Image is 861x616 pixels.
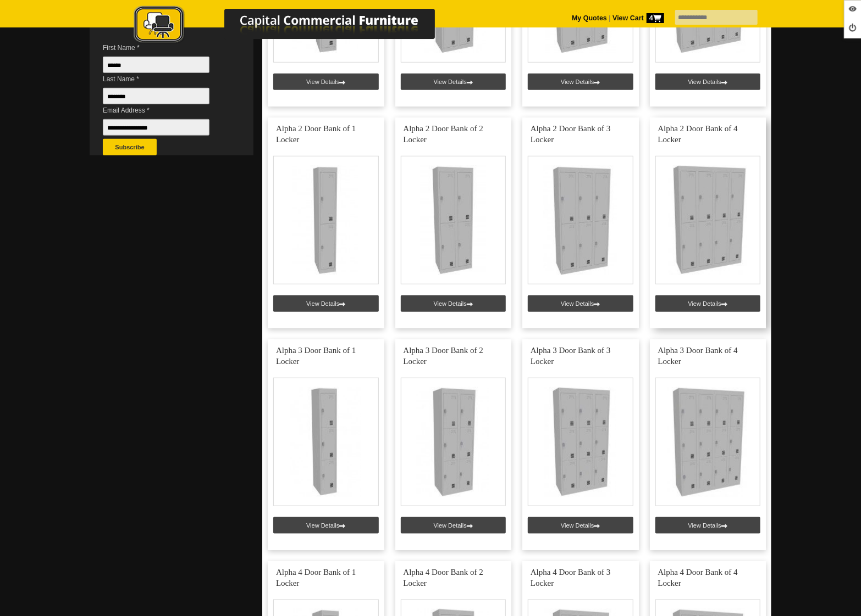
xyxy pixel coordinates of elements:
[103,5,488,49] a: Capital Commercial Furniture Logo
[611,14,664,22] a: View Cart4
[103,105,226,116] span: Email Address *
[103,119,209,136] input: Email Address *
[103,5,488,46] img: Capital Commercial Furniture Logo
[647,13,664,23] span: 4
[103,57,209,73] input: First Name *
[612,14,664,22] strong: View Cart
[103,139,157,155] button: Subscribe
[103,88,209,104] input: Last Name *
[103,74,226,85] span: Last Name *
[572,14,607,22] a: My Quotes
[103,42,226,53] span: First Name *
